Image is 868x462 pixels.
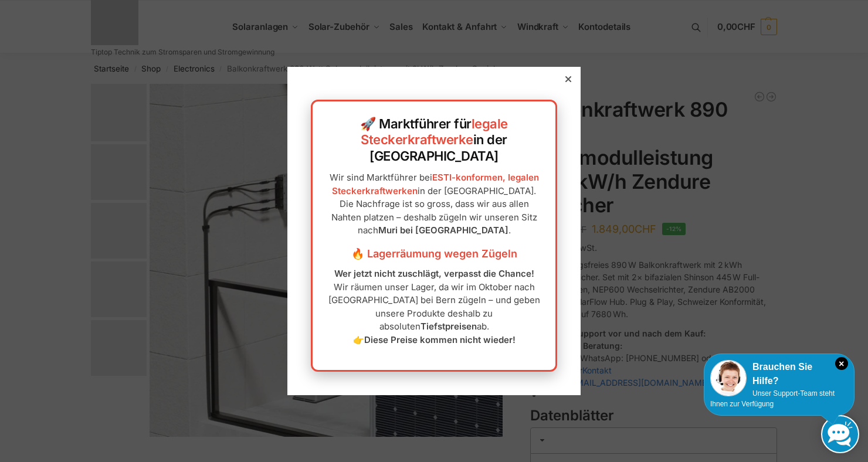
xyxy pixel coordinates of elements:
[835,357,848,370] i: Schließen
[378,225,508,236] strong: Muri bei [GEOGRAPHIC_DATA]
[324,267,544,346] p: Wir räumen unser Lager, da wir im Oktober nach [GEOGRAPHIC_DATA] bei Bern zügeln – und geben unse...
[324,171,544,237] p: Wir sind Marktführer bei in der [GEOGRAPHIC_DATA]. Die Nachfrage ist so gross, dass wir aus allen...
[361,116,508,148] a: legale Steckerkraftwerke
[364,334,516,345] strong: Diese Preise kommen nicht wieder!
[324,246,544,261] h3: 🔥 Lagerräumung wegen Zügeln
[710,360,848,388] div: Brauchen Sie Hilfe?
[421,321,477,332] strong: Tiefstpreisen
[710,389,835,408] span: Unser Support-Team steht Ihnen zur Verfügung
[334,268,534,279] strong: Wer jetzt nicht zuschlägt, verpasst die Chance!
[324,116,544,165] h2: 🚀 Marktführer für in der [GEOGRAPHIC_DATA]
[332,172,539,196] a: ESTI-konformen, legalen Steckerkraftwerken
[710,360,747,396] img: Customer service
